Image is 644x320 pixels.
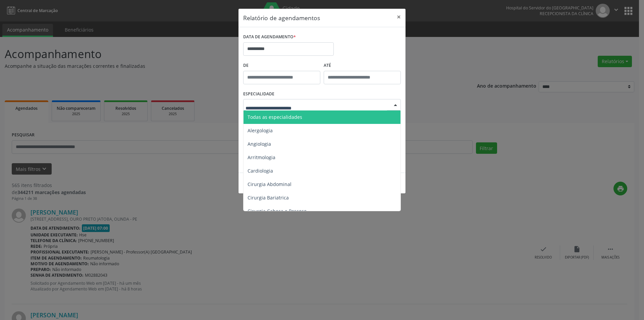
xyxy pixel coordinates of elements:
[248,194,289,201] span: Cirurgia Bariatrica
[243,32,296,42] label: DATA DE AGENDAMENTO
[248,127,273,134] span: Alergologia
[248,154,275,161] span: Arritmologia
[324,60,401,71] label: ATÉ
[248,168,273,174] span: Cardiologia
[248,114,302,120] span: Todas as especialidades
[243,89,274,99] label: ESPECIALIDADE
[248,141,271,147] span: Angiologia
[392,9,406,25] button: Close
[243,60,320,71] label: De
[248,208,307,214] span: Cirurgia Cabeça e Pescoço
[243,13,320,22] h5: Relatório de agendamentos
[248,181,291,187] span: Cirurgia Abdominal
